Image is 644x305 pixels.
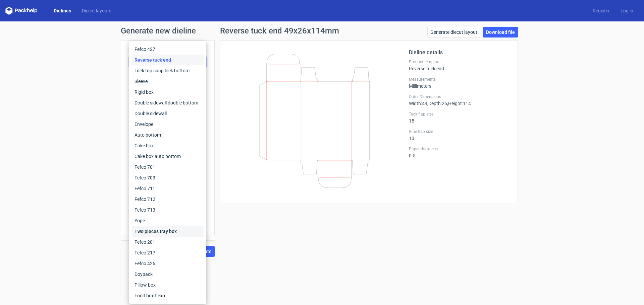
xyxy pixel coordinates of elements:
[132,226,204,237] div: Two pieces tray box
[132,65,204,76] div: Tuck top snap lock bottom
[427,101,447,106] span: , Depth : 26
[132,205,204,215] div: Fefco 713
[409,77,509,89] div: Millimeters
[447,101,471,106] span: , Height : 114
[132,151,204,162] div: Cake box auto bottom
[48,7,76,14] a: Dielines
[132,119,204,130] div: Envelope
[409,129,509,134] label: Glue flap size
[409,59,509,65] label: Product template
[132,108,204,119] div: Double sidewall
[132,162,204,172] div: Fefco 701
[132,183,204,194] div: Fefco 711
[409,59,509,71] div: Reverse tuck end
[409,146,509,152] label: Paper thickness
[132,55,204,65] div: Reverse tuck end
[409,49,509,57] h2: Dieline details
[483,27,518,37] a: Download file
[132,237,204,247] div: Fefco 201
[132,87,204,97] div: Rigid box
[409,111,509,124] div: 15
[132,280,204,290] div: Pillow box
[427,27,480,37] a: Generate diecut layout
[132,215,204,226] div: Yope
[409,77,509,82] label: Measurements
[76,7,117,14] a: Diecut layouts
[409,111,509,117] label: Tuck flap size
[132,269,204,280] div: Doypack
[132,247,204,258] div: Fefco 217
[409,94,509,99] label: Outer Dimensions
[132,140,204,151] div: Cake box
[132,172,204,183] div: Fefco 703
[409,101,427,106] span: Width : 49
[132,130,204,140] div: Auto bottom
[409,146,509,158] div: 0.5
[132,258,204,269] div: Fefco 426
[220,27,339,35] h1: Reverse tuck end 49x26x114mm
[409,129,509,141] div: 10
[132,44,204,55] div: Fefco 427
[132,290,204,301] div: Food box flexo
[132,194,204,205] div: Fefco 712
[615,7,639,14] a: Log in
[132,97,204,108] div: Double sidewall double bottom
[121,27,523,35] h1: Generate new dieline
[132,76,204,87] div: Sleeve
[587,7,615,14] a: Register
